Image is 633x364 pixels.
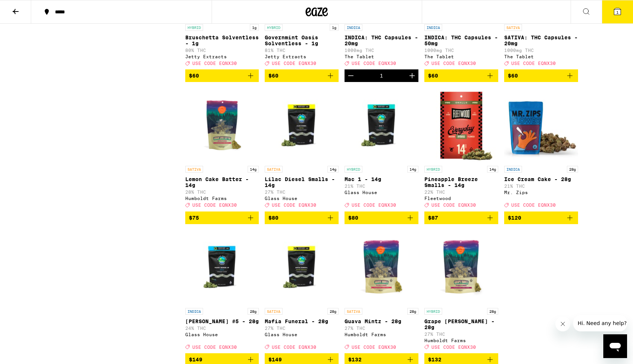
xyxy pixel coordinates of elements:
p: 24% THC [185,326,259,331]
div: Glass House [345,190,418,195]
span: $132 [348,357,362,363]
div: 1 [380,73,383,79]
p: 1g [250,24,259,31]
span: USE CODE EQNX30 [192,61,237,66]
p: 21% THC [345,184,418,188]
span: $149 [189,357,202,363]
p: HYBRID [185,24,203,31]
span: $132 [428,357,441,363]
p: 81% THC [265,48,339,53]
span: USE CODE EQNX30 [192,345,237,350]
div: Glass House [185,332,259,337]
p: SATIVA: THC Capsules - 20mg [504,35,578,46]
img: Humboldt Farms - Lemon Cake Batter - 14g [185,88,259,162]
iframe: Close message [555,317,570,331]
p: 28g [487,308,498,315]
p: 22% THC [424,190,498,194]
p: 28% THC [185,190,259,194]
p: 80% THC [185,48,259,53]
button: Add to bag [345,211,418,224]
p: INDICA [345,24,362,31]
p: 1000mg THC [345,48,418,53]
button: Add to bag [185,211,259,224]
p: 1000mg THC [424,48,498,53]
img: Glass House - Mafia Funeral - 28g [265,230,339,304]
div: The Tablet [424,54,498,59]
p: 27% THC [265,326,339,331]
p: 28g [327,308,339,315]
div: The Tablet [345,54,418,59]
span: USE CODE EQNX30 [431,203,476,208]
a: Open page for Ice Cream Cake - 28g from Mr. Zips [504,88,578,211]
p: SATIVA [185,166,203,173]
iframe: Button to launch messaging window [603,334,627,358]
p: 14g [487,166,498,173]
span: USE CODE EQNX30 [272,61,316,66]
p: HYBRID [424,166,442,173]
p: INDICA [504,166,522,173]
button: 1 [602,0,633,23]
p: 28g [567,166,578,173]
p: SATIVA [265,308,283,315]
iframe: Message from company [573,315,627,331]
p: HYBRID [424,308,442,315]
span: USE CODE EQNX30 [431,345,476,350]
button: Add to bag [424,211,498,224]
button: Add to bag [185,69,259,82]
p: INDICA: THC Capsules - 50mg [424,35,498,46]
p: Governmint Oasis Solventless - 1g [265,35,339,46]
p: 1g [330,24,339,31]
span: $120 [508,215,521,221]
a: Open page for Mafia Funeral - 28g from Glass House [265,230,339,353]
div: Humboldt Farms [185,196,259,201]
p: [PERSON_NAME] #5 - 28g [185,318,259,324]
a: Open page for Grape Runtz - 28g from Humboldt Farms [424,230,498,353]
p: Lemon Cake Batter - 14g [185,176,259,188]
div: Jetty Extracts [265,54,339,59]
p: 27% THC [345,326,418,331]
span: USE CODE EQNX30 [431,61,476,66]
p: Mafia Funeral - 28g [265,318,339,324]
a: Open page for Mac 1 - 14g from Glass House [345,88,418,211]
p: 14g [248,166,259,173]
span: USE CODE EQNX30 [511,61,556,66]
p: INDICA [424,24,442,31]
div: Glass House [265,332,339,337]
p: Ice Cream Cake - 28g [504,176,578,182]
p: 28g [248,308,259,315]
div: Mr. Zips [504,190,578,195]
p: SATIVA [265,166,283,173]
p: 21% THC [504,184,578,188]
span: USE CODE EQNX30 [352,203,396,208]
button: Add to bag [504,211,578,224]
span: USE CODE EQNX30 [192,203,237,208]
span: 1 [616,10,619,14]
div: Glass House [265,196,339,201]
p: INDICA: THC Capsules - 20mg [345,35,418,46]
span: USE CODE EQNX30 [272,203,316,208]
img: Glass House - Lilac Diesel Smalls - 14g [265,88,339,162]
span: $60 [189,73,199,79]
a: Open page for Pineapple Breeze Smalls - 14g from Fleetwood [424,88,498,211]
span: $80 [268,215,278,221]
span: $80 [348,215,358,221]
button: Decrement [345,69,357,82]
p: Pineapple Breeze Smalls - 14g [424,176,498,188]
span: USE CODE EQNX30 [511,203,556,208]
a: Open page for Lemon Cake Batter - 14g from Humboldt Farms [185,88,259,211]
p: INDICA [185,308,203,315]
p: Grape [PERSON_NAME] - 28g [424,318,498,330]
button: Add to bag [265,211,339,224]
span: $60 [508,73,518,79]
a: Open page for Lilac Diesel Smalls - 14g from Glass House [265,88,339,211]
p: Mac 1 - 14g [345,176,418,182]
img: Fleetwood - Pineapple Breeze Smalls - 14g [424,88,498,162]
button: Add to bag [265,69,339,82]
div: Humboldt Farms [424,338,498,343]
span: USE CODE EQNX30 [352,345,396,350]
p: Bruschetta Solventless - 1g [185,35,259,46]
span: $87 [428,215,438,221]
a: Open page for Guava Mintz - 28g from Humboldt Farms [345,230,418,353]
img: Glass House - Mac 1 - 14g [345,88,418,162]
